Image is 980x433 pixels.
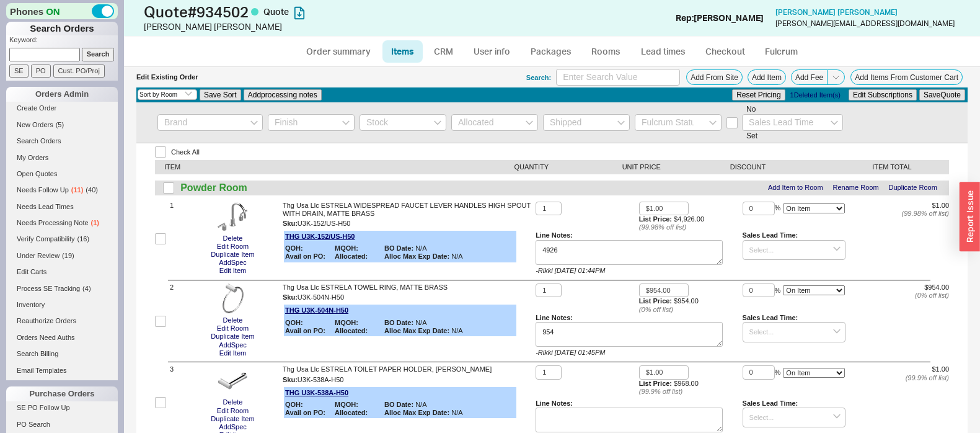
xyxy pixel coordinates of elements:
a: CRM [425,40,462,63]
a: Inventory [6,298,118,311]
a: THG U3K-152/US-H50 [285,233,355,240]
a: Lead times [632,40,694,63]
span: N/A [384,327,463,335]
button: Delete [219,234,247,243]
a: Needs Follow Up(11)(40) [6,184,118,197]
svg: open menu [342,120,350,125]
button: 1Deleted Item(s) [787,91,844,99]
div: Line Notes: [536,231,722,239]
a: Needs Processing Note(1) [6,216,118,230]
span: Sku: [283,219,298,226]
button: Edit Item [216,267,250,275]
svg: open menu [833,329,841,334]
span: Add Item [752,73,782,82]
div: QUANTITY [514,163,622,171]
div: UNIT PRICE [622,163,730,171]
div: [PERSON_NAME] [PERSON_NAME] [144,20,493,33]
input: No Lead Time Set [726,117,738,128]
b: List Price: [639,215,672,223]
b: Allocated: [335,327,368,334]
span: % [775,287,781,295]
div: Line Notes: [536,314,722,322]
button: Addprocessing notes [244,89,322,100]
a: Edit Carts [6,266,118,279]
b: BO Date: [384,319,413,326]
input: Qty [536,283,562,298]
input: PO [31,65,51,78]
input: Check All [155,146,166,158]
span: $954.00 [924,283,949,291]
input: Qty [536,365,562,380]
span: N/A [384,401,459,409]
span: ( 11 ) [71,186,84,194]
span: Powder Room [180,182,247,194]
div: Edit Existing Order [136,73,198,81]
button: Duplicate Room [885,184,941,192]
span: [PERSON_NAME] [PERSON_NAME] [775,7,898,17]
b: BO Date: [384,401,413,408]
div: Sales Lead Time: [743,400,846,408]
img: 78828-A02_nmqeff [218,202,248,232]
a: PO Search [6,418,118,431]
b: Avail on PO: [285,409,325,416]
button: Delete [219,316,247,324]
svg: open menu [833,246,841,251]
h1: Search Orders [6,22,118,35]
a: THG U3K-504N-H50 [285,306,348,314]
span: N/A [384,409,463,417]
i: ( 99.98 % off list) [639,223,686,231]
button: SaveQuote [919,89,965,100]
a: Process SE Tracking(4) [6,282,118,295]
a: Rooms [583,40,629,63]
button: AddSpec [215,423,250,431]
input: Shipped [543,114,630,131]
b: List Price: [639,297,672,305]
b: BO Date: [384,244,413,252]
button: Add From Site [686,69,743,85]
button: Duplicate Item [207,251,258,259]
button: Rename Room [829,184,883,192]
div: Sales Lead Time: [743,314,846,322]
textarea: 954 [536,322,722,347]
span: Thg Usa Llc ESTRELA TOWEL RING, MATTE BRASS [283,283,448,292]
textarea: 4926 [536,240,722,265]
svg: open menu [434,120,441,125]
span: Verify Compatibility [17,235,75,243]
span: U3K-152/US-H50 [298,219,351,226]
button: Edit Room [213,324,252,333]
span: Under Review [17,252,60,259]
b: MQOH: [335,319,358,326]
div: - Rikki [DATE] 01:45PM [536,349,722,357]
svg: open menu [250,120,258,125]
div: Line Notes: [536,400,722,408]
span: % [775,368,781,377]
b: Avail on PO: [285,327,325,334]
a: Orders Need Auths [6,331,118,344]
input: Brand [157,114,263,131]
span: Quote [263,6,289,17]
div: Search: [526,74,551,82]
svg: open menu [831,120,838,125]
div: $968.00 [639,380,743,396]
b: Allocated: [335,252,368,260]
span: Thg Usa Llc ESTRELA TOILET PAPER HOLDER, [PERSON_NAME] [283,365,492,373]
span: ( 19 ) [62,252,74,259]
a: My Orders [6,151,118,164]
a: Email Templates [6,364,118,377]
span: ( 5 ) [56,121,64,128]
a: Search Orders [6,135,118,148]
b: Alloc Max Exp Date: [384,409,449,416]
span: Needs Follow Up [17,186,69,194]
span: 2 [170,283,174,359]
div: Purchase Orders [6,386,118,401]
span: N/A [384,319,459,327]
a: Needs Lead Times [6,200,118,213]
span: % [775,204,781,212]
span: Needs Processing Note [17,219,89,226]
button: Add Item to Room [764,184,827,192]
div: Orders Admin [6,87,118,102]
div: - Rikki [DATE] 01:44PM [536,267,722,275]
div: [PERSON_NAME][EMAIL_ADDRESS][DOMAIN_NAME] [775,19,955,28]
button: Edit Item [216,349,250,357]
b: Allocated: [335,409,368,416]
